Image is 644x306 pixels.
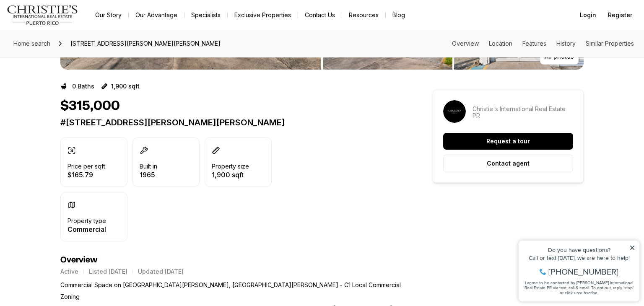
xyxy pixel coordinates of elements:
[452,40,634,47] nav: Page section menu
[212,171,249,178] p: 1,900 sqft
[586,40,634,47] a: Skip to: Similar Properties
[60,255,402,265] h4: Overview
[603,7,637,23] button: Register
[129,9,184,21] a: Our Advantage
[580,12,596,18] span: Login
[473,106,573,119] p: Christie's International Real Estate PR
[228,9,298,21] a: Exclusive Properties
[140,163,157,170] p: Built in
[89,268,127,275] p: Listed [DATE]
[10,37,54,50] a: Home search
[443,155,573,172] button: Contact agent
[10,52,119,67] span: I agree to be contacted by [PERSON_NAME] International Real Estate PR via text, call & email. To ...
[60,117,402,127] p: #[STREET_ADDRESS][PERSON_NAME][PERSON_NAME]
[486,138,530,145] p: Request a tour
[138,268,184,275] p: Updated [DATE]
[443,133,573,150] button: Request a tour
[9,19,121,25] div: Do you have questions?
[522,40,546,47] a: Skip to: Features
[68,171,105,178] p: $165.79
[72,83,94,90] p: 0 Baths
[68,226,106,233] p: Commercial
[575,7,601,23] button: Login
[140,171,157,178] p: 1965
[111,83,140,90] p: 1,900 sqft
[212,163,249,170] p: Property size
[88,9,128,21] a: Our Story
[184,9,227,21] a: Specialists
[608,12,632,18] span: Register
[556,40,576,47] a: Skip to: History
[60,98,120,114] h1: $315,000
[13,40,50,47] span: Home search
[452,40,479,47] a: Skip to: Overview
[9,27,121,33] div: Call or text [DATE], we are here to help!
[68,163,105,170] p: Price per sqft
[34,39,104,48] span: [PHONE_NUMBER]
[60,268,78,275] p: Active
[487,160,530,167] p: Contact agent
[68,218,106,224] p: Property type
[298,9,342,21] button: Contact Us
[67,37,224,50] span: [STREET_ADDRESS][PERSON_NAME][PERSON_NAME]
[7,5,78,25] img: logo
[489,40,512,47] a: Skip to: Location
[386,9,412,21] a: Blog
[342,9,385,21] a: Resources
